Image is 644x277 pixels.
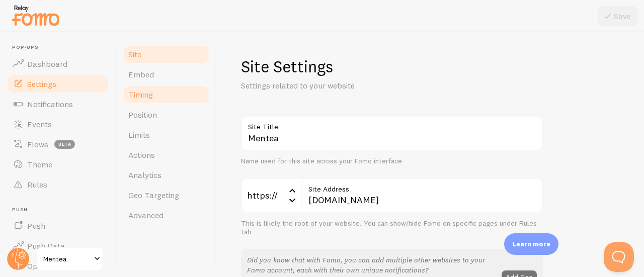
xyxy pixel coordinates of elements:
span: Advanced [128,210,164,220]
div: Learn more [504,233,558,255]
h1: Site Settings [241,56,543,77]
span: Embed [128,69,154,79]
span: Mentea [43,253,91,265]
span: Position [128,110,157,120]
img: fomo-relay-logo-orange.svg [11,3,61,28]
span: Push Data [27,241,65,251]
a: Push Data [6,236,110,256]
a: Timing [122,84,210,105]
span: Flows [27,139,48,149]
span: Settings [27,79,56,89]
span: Theme [27,159,52,169]
span: Dashboard [27,59,67,69]
a: Geo Targeting [122,185,210,205]
a: Analytics [122,165,210,185]
span: Pop-ups [12,44,110,51]
span: Limits [128,130,150,140]
a: Site [122,44,210,64]
label: Site Title [241,116,543,133]
span: Site [128,49,141,59]
div: Name used for this site across your Fomo interface [241,157,543,166]
p: Learn more [512,239,550,249]
iframe: Help Scout Beacon - Open [604,242,634,272]
a: Actions [122,145,210,165]
a: Position [122,105,210,125]
div: This is likely the root of your website. You can show/hide Fomo on specific pages under Rules tab [241,219,543,237]
a: Theme [6,154,110,174]
span: Push [27,221,45,231]
span: beta [54,140,75,149]
a: Settings [6,74,110,94]
span: Timing [128,89,153,100]
a: Mentea [36,247,104,271]
p: Did you know that with Fomo, you can add multiple other websites to your Fomo account, each with ... [247,255,496,275]
a: Limits [122,125,210,145]
label: Site Address [301,178,543,195]
a: Embed [122,64,210,84]
a: Flows beta [6,134,110,154]
span: Events [27,119,52,129]
span: Push [12,207,110,213]
a: Push [6,216,110,236]
div: https:// [241,178,301,213]
span: Analytics [128,170,162,180]
span: Notifications [27,99,73,109]
span: Actions [128,150,155,160]
span: Geo Targeting [128,190,179,200]
a: Notifications [6,94,110,114]
a: Advanced [122,205,210,225]
p: Settings related to your website [241,80,482,91]
a: Dashboard [6,54,110,74]
input: myhonestcompany.com [301,178,543,213]
a: Events [6,114,110,134]
span: Rules [27,179,47,190]
a: Rules [6,174,110,195]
